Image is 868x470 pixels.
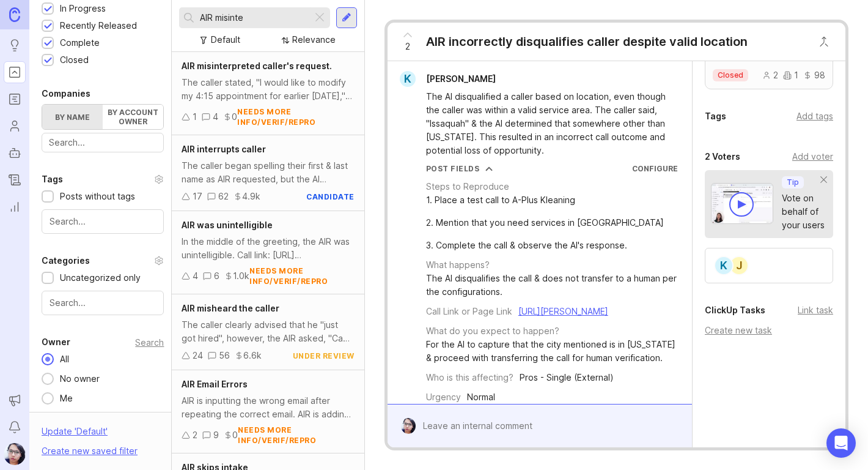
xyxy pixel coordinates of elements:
div: 24 [193,349,203,362]
div: needs more info/verif/repro [238,425,355,446]
span: AIR Email Errors [182,379,248,389]
div: under review [293,351,355,361]
span: [PERSON_NAME] [426,73,496,84]
div: Closed [60,53,89,67]
div: 1.0k [233,269,249,283]
div: 2. Mention that you need services in [GEOGRAPHIC_DATA] [426,216,664,229]
p: closed [718,70,743,80]
input: Search... [50,296,156,310]
div: 17 [193,190,202,203]
a: [URL][PERSON_NAME] [518,306,608,316]
div: Add tags [796,110,833,123]
div: The caller stated, "I would like to modify my 4:15 appointment for earlier [DATE]," and the AI in... [182,76,355,103]
span: AIR was unintelligible [182,220,273,230]
div: 4.9k [242,190,260,203]
div: J [729,256,749,275]
a: AIR misheard the callerThe caller clearly advised that he "just got hired", however, the AIR aske... [172,294,364,370]
div: Call Link or Page Link [426,305,512,318]
div: No owner [54,372,106,386]
div: 3. Complete the call & observe the AI's response. [426,239,664,252]
div: In Progress [60,2,106,15]
span: AIR misinterpreted caller's request. [182,61,332,71]
span: AIR interrupts caller [182,144,266,154]
div: ClickUp Tasks [705,303,765,318]
div: K [400,71,416,87]
p: Tip [787,177,799,187]
div: Default [211,33,240,47]
span: 2 [405,40,410,53]
div: 6.6k [243,349,262,362]
img: Pamela Cervantes [4,443,26,465]
div: 0 [232,428,238,442]
input: Search... [50,215,156,228]
div: needs more info/verif/repro [249,266,355,286]
span: AIR misheard the caller [182,303,279,313]
img: video-thumbnail-vote-d41b83416815613422e2ca741bf692cc.jpg [711,183,773,224]
div: The caller began spelling their first & last name as AIR requested, but the AI interrupted the ca... [182,159,355,186]
div: 4 [213,110,218,124]
div: 0 [232,110,237,124]
div: Urgency [426,390,461,404]
div: In the middle of the greeting, the AIR was unintelligible. Call link: [URL][PERSON_NAME] Bug foun... [182,235,355,262]
img: Pamela Cervantes [400,418,416,434]
a: Reporting [4,196,26,218]
a: K[PERSON_NAME] [392,71,506,87]
a: Users [4,115,26,137]
div: candidate [306,192,355,202]
div: Relevance [292,33,336,47]
a: Changelog [4,169,26,191]
button: Notifications [4,416,26,438]
div: 1. Place a test call to A-Plus Kleaning [426,193,664,207]
div: 56 [219,349,230,362]
div: Steps to Reproduce [426,180,509,193]
button: Post Fields [426,163,493,174]
div: 1 [783,71,798,80]
div: What happens? [426,258,490,272]
div: Add voter [792,150,833,163]
div: 6 [214,269,219,283]
div: Uncategorized only [60,271,141,285]
div: Categories [42,253,90,268]
div: AIR incorrectly disqualifies caller despite valid location [426,33,748,50]
div: Who is this affecting? [426,371,513,384]
a: Autopilot [4,142,26,164]
div: Post Fields [426,163,480,174]
div: Pros - Single (External) [520,371,614,384]
a: AIR misinterpreted caller's request.The caller stated, "I would like to modify my 4:15 appointmen... [172,52,364,135]
div: 9 [213,428,219,442]
div: The AI disqualifies the call & does not transfer to a human per the configurations. [426,272,678,299]
div: Open Intercom Messenger [826,428,856,458]
a: AIR interrupts callerThe caller began spelling their first & last name as AIR requested, but the ... [172,135,364,211]
img: Canny Home [9,7,20,21]
div: Companies [42,86,90,101]
div: For the AI to capture that the city mentioned is in [US_STATE] & proceed with transferring the ca... [426,338,678,365]
div: Posts without tags [60,190,135,203]
input: Search... [200,11,307,24]
label: By account owner [103,105,163,129]
a: AIR Email ErrorsAIR is inputting the wrong email after repeating the correct email. AIR is adding... [172,370,364,453]
a: Portal [4,61,26,83]
a: Roadmaps [4,88,26,110]
button: Close button [812,29,836,54]
a: Ideas [4,34,26,56]
div: Create new task [705,324,833,337]
div: Vote on behalf of your users [782,192,825,232]
div: The caller clearly advised that he "just got hired", however, the AIR asked, "Can you please clar... [182,318,355,345]
div: 98 [803,71,825,80]
div: Search [135,339,164,346]
div: Link task [798,304,833,317]
input: Search... [49,136,156,149]
div: Update ' Default ' [42,425,108,444]
div: 1 [193,110,197,124]
div: Recently Released [60,19,137,32]
a: AIR was unintelligibleIn the middle of the greeting, the AIR was unintelligible. Call link: [URL]... [172,211,364,294]
button: Announcements [4,389,26,411]
div: The AI disqualified a caller based on location, even though the caller was within a valid service... [426,90,668,157]
div: Owner [42,335,70,349]
div: 2 [193,428,197,442]
div: Me [54,392,79,405]
a: Configure [632,164,678,173]
div: 62 [218,190,229,203]
div: 2 Voters [705,149,740,164]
